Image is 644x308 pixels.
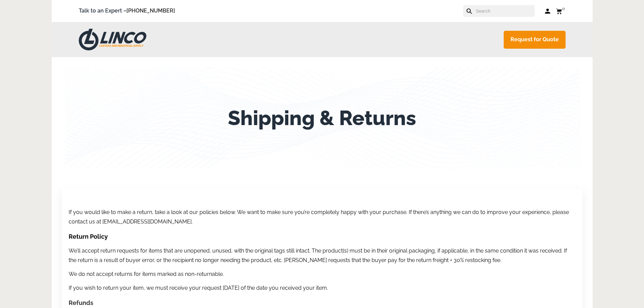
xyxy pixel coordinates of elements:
span: We’ll accept return requests for items that are unopened, unused, with the original tags still in... [69,247,567,263]
span: Return Policy [69,233,108,240]
span: If you would like to make a return, take a look at our policies below. We want to make sure you’r... [69,209,569,225]
strong: Refunds [69,299,93,306]
a: 0 [556,7,566,15]
span: Talk to an Expert – [79,6,175,16]
input: Search [475,5,535,17]
a: Log in [545,8,551,15]
a: [PHONE_NUMBER] [126,7,175,14]
a: Request for Quote [504,31,566,49]
span: If you wish to return your item, we must receive your request [DATE] of the date you received you... [69,285,328,291]
span: 0 [562,6,565,11]
img: LINCO CASTERS & INDUSTRIAL SUPPLY [79,29,146,50]
span: We do not accept returns for items marked as non-returnable. [69,271,224,277]
h1: Shipping & Returns [228,106,416,130]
